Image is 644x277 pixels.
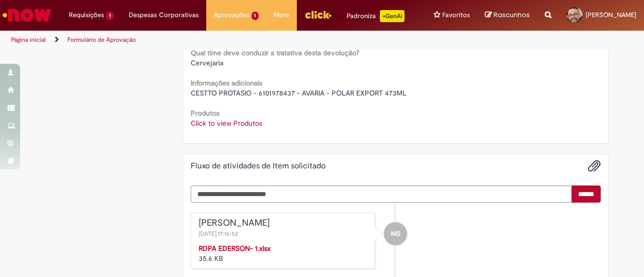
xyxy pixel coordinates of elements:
a: Rascunhos [485,11,530,20]
b: Informações adicionais [191,78,262,87]
textarea: Digite sua mensagem aqui... [191,186,573,202]
a: Formulário de Aprovação [67,36,136,44]
img: click_logo_yellow_360x200.png [304,7,332,22]
span: 1 [252,12,259,20]
span: Requisições [69,10,104,20]
p: +GenAi [380,10,405,22]
h2: Fluxo de atividades de Item solicitado Histórico de tíquete [191,162,326,171]
span: [PERSON_NAME] [586,11,636,19]
span: CESTTO PROTASIO - 6101978437 - AVARIA - POLAR EXPORT 473ML [191,88,407,98]
div: Maicon Souza [384,222,407,245]
span: [DATE] 17:16:52 [199,230,240,238]
span: Aprovações [214,10,250,20]
ul: Trilhas de página [8,31,422,49]
span: Despesas Corporativas [129,10,199,20]
div: 35.6 KB [199,243,370,263]
span: Favoritos [442,10,470,20]
a: RDPA EDERSON- 1.xlsx [199,244,271,253]
span: Cervejaria [191,58,223,67]
a: Página inicial [11,36,46,44]
span: Rascunhos [494,10,530,20]
span: 1 [106,12,114,20]
span: MS [391,222,400,246]
b: Produtos [191,109,219,118]
b: Qual time deve conduzir a tratativa desta devolução? [191,48,359,57]
div: Padroniza [347,10,405,22]
button: Adicionar anexos [588,159,601,172]
img: ServiceNow [1,5,53,25]
span: More [274,10,289,20]
div: [PERSON_NAME] [199,218,370,228]
a: Click to view Produtos [191,119,262,128]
